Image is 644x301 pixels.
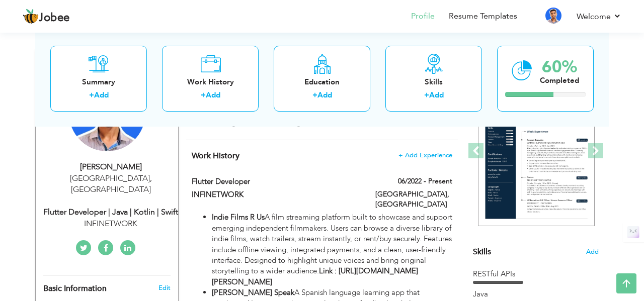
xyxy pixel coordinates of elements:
span: + Add Experience [398,152,452,159]
img: jobee.io [23,9,39,25]
div: Completed [540,75,579,85]
div: 60% [540,58,579,75]
label: + [312,90,317,101]
a: Resume Templates [449,11,517,22]
label: INFINETWORK [192,189,361,200]
img: Profile Img [545,8,561,24]
label: [GEOGRAPHIC_DATA], [GEOGRAPHIC_DATA] [375,189,452,210]
label: + [201,90,206,101]
div: RESTful APIs [473,269,599,279]
span: Jobee [39,13,70,24]
a: Add [429,90,444,100]
label: + [424,90,429,101]
a: Add [94,90,109,100]
div: [PERSON_NAME] [43,161,178,173]
a: Profile [411,11,435,22]
span: Work History [192,150,239,161]
span: Skills [473,246,491,257]
div: Flutter Developer | Java | Kotlin | Swift [43,207,178,218]
div: Work History [170,76,251,87]
div: Skills [393,76,474,87]
div: Summary [58,76,139,87]
li: A film streaming platform built to showcase and support emerging independent filmmakers. Users ca... [212,212,452,287]
label: + [89,90,94,101]
a: Add [206,90,220,100]
a: Add [317,90,332,100]
div: INFINETWORK [43,218,178,230]
span: , [150,173,152,184]
strong: [PERSON_NAME] Speak [212,287,294,297]
span: Basic Information [43,284,107,293]
strong: Link : [URL][DOMAIN_NAME][PERSON_NAME] [212,266,418,286]
div: Education [282,76,362,87]
a: Welcome [577,11,621,23]
a: Jobee [23,9,70,25]
strong: Indie Films R Us [212,212,265,222]
span: Add [586,247,599,257]
div: Java [473,289,599,299]
a: Edit [158,283,171,292]
label: Flutter Developer [192,176,361,187]
h4: This helps to show the companies you have worked for. [192,151,452,161]
div: [GEOGRAPHIC_DATA] [GEOGRAPHIC_DATA] [43,173,178,196]
label: 06/2022 - Present [398,176,452,186]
